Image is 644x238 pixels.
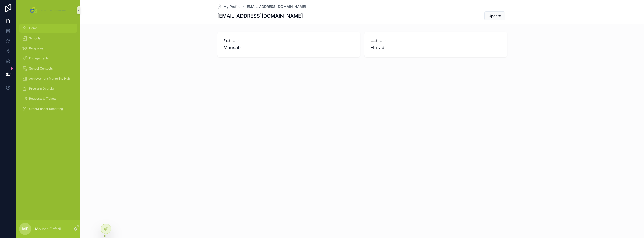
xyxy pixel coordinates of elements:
[29,107,63,111] span: Grant/Funder Reporting
[19,104,77,113] a: Grant/Funder Reporting
[29,6,67,14] img: App logo
[29,66,53,71] span: School Contacts
[370,44,501,51] span: Elrifadi
[19,24,77,33] a: Home
[29,46,43,50] span: Programs
[22,226,28,232] span: ME
[16,20,80,120] div: scrollable content
[246,4,306,9] a: [EMAIL_ADDRESS][DOMAIN_NAME]
[370,38,501,43] span: Last name
[29,36,41,40] span: Schools
[217,4,240,9] a: My Profile
[484,11,505,20] button: Update
[35,226,61,231] p: Mousab Elrifadi
[489,13,501,18] span: Update
[19,84,77,93] a: Program Oversight
[19,94,77,103] a: Requests & Tickets
[29,77,70,81] span: Achievement Mentoring Hub
[19,44,77,53] a: Programs
[29,26,38,30] span: Home
[217,12,303,19] h1: [EMAIL_ADDRESS][DOMAIN_NAME]
[19,54,77,63] a: Engagements
[223,44,354,51] span: Mousab
[29,56,49,60] span: Engagements
[223,38,354,43] span: First name
[29,97,56,101] span: Requests & Tickets
[29,87,56,91] span: Program Oversight
[19,64,77,73] a: School Contacts
[19,74,77,83] a: Achievement Mentoring Hub
[223,4,240,9] span: My Profile
[19,34,77,43] a: Schools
